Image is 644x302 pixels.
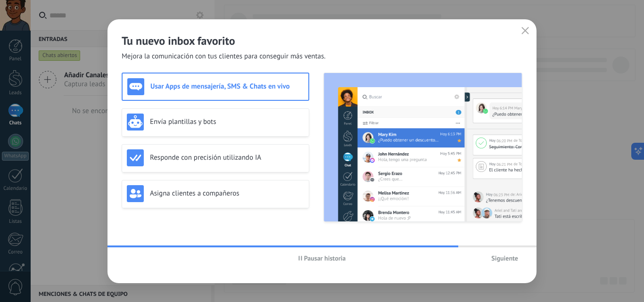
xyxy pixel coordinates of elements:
h3: Asigna clientes a compañeros [150,189,304,198]
h3: Usar Apps de mensajería, SMS & Chats en vivo [150,82,304,91]
span: Siguiente [491,255,518,261]
button: Pausar historia [294,251,350,265]
span: Pausar historia [304,255,346,261]
h3: Envía plantillas y bots [150,117,304,126]
h2: Tu nuevo inbox favorito [122,33,522,48]
button: Siguiente [487,251,522,265]
h3: Responde con precisión utilizando IA [150,153,304,162]
span: Mejora la comunicación con tus clientes para conseguir más ventas. [122,52,326,61]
